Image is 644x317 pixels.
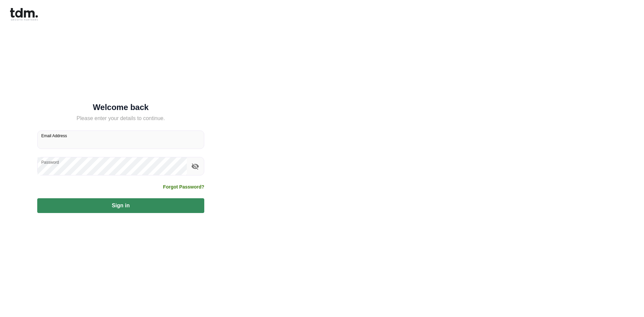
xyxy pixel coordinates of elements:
[41,133,67,139] label: Email Address
[41,159,59,165] label: Password
[37,114,204,122] h5: Please enter your details to continue.
[37,198,204,213] button: Sign in
[163,183,204,190] a: Forgot Password?
[190,161,201,172] button: toggle password visibility
[37,104,204,111] h5: Welcome back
